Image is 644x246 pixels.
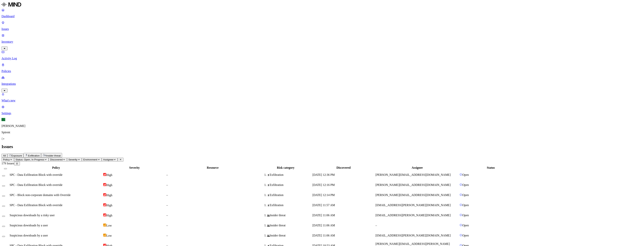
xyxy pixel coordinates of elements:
span: [DATE] 12:36 PM [312,173,335,176]
p: Integrations [2,82,642,86]
span: – [166,204,168,207]
span: Severity [68,158,77,161]
span: [EMAIL_ADDRESS][PERSON_NAME][DOMAIN_NAME] [375,234,451,237]
a: Activity Log [2,50,642,60]
span: EL [2,118,5,121]
div: Status [460,166,522,169]
a: Dashboard [2,8,642,18]
img: severity-high.svg [103,183,106,186]
div: Exfiltration [267,173,311,177]
img: severity-high.svg [103,193,106,196]
span: – [166,214,168,217]
span: – [166,234,168,237]
h2: Issues [2,144,642,149]
div: Insider threat [267,224,311,227]
span: Suspicious downloads by a user [10,234,48,237]
a: MIND [2,1,642,8]
button: Select row [2,206,5,207]
img: severity-low.svg [103,224,106,227]
span: [EMAIL_ADDRESS][PERSON_NAME][DOMAIN_NAME] [375,204,451,207]
img: status-open.svg [460,234,462,236]
span: [PERSON_NAME][EMAIL_ADDRESS][DOMAIN_NAME] [375,193,451,197]
span: [DATE] 11:06 AM [312,214,335,217]
span: High [106,204,112,207]
span: SPC - Block non-corporate domains with Override [10,193,71,197]
span: Low [106,224,112,227]
span: Suspicious downloads by a user [10,224,48,227]
div: Risk category [260,166,311,169]
span: Open [462,214,469,217]
span: Insider threat [46,154,61,157]
span: – [166,173,168,176]
p: What's new [2,99,642,102]
div: Insider threat [267,214,311,217]
div: Discovered [312,166,375,169]
span: Environment [83,158,97,161]
span: – [166,183,168,186]
a: Settings [2,105,642,115]
div: Resource [166,166,259,169]
div: Policy [10,166,102,169]
span: – [166,224,168,227]
span: [PERSON_NAME][EMAIL_ADDRESS][DOMAIN_NAME] [375,173,451,176]
span: – [166,193,168,197]
img: status-open.svg [460,204,462,206]
img: severity-high.svg [103,203,106,206]
button: Select row [2,185,5,186]
a: Issues [2,21,642,31]
a: Integrations [2,76,642,92]
span: [DATE] 11:57 AM [312,204,335,207]
p: Settings [2,112,642,115]
div: Exfiltration [267,193,311,197]
p: Spirent [2,131,642,134]
span: Policy [3,158,10,161]
span: SPC - Data Exfiltration Block with override [10,204,62,207]
span: High [106,194,112,197]
button: Select row [2,226,5,227]
a: What's new [2,92,642,102]
span: [EMAIL_ADDRESS][PERSON_NAME][DOMAIN_NAME] [375,214,451,217]
span: Status: Open, In Progress [16,158,44,161]
img: status-open.svg [460,173,462,176]
span: [DATE] 12:16 PM [312,183,335,186]
button: Select row [2,195,5,197]
img: status-open.svg [460,224,462,226]
span: Open [462,204,469,207]
img: status-open.svg [460,214,462,216]
span: Assignee [103,158,114,161]
p: Policies [2,69,642,73]
span: Low [106,234,112,237]
button: Select row [2,175,5,176]
div: Exfiltration [267,183,311,187]
span: [PERSON_NAME][EMAIL_ADDRESS][DOMAIN_NAME] [375,183,451,186]
span: Suspicious downloads by a risky user [10,214,55,217]
span: Open [462,173,469,176]
img: severity-low.svg [103,234,106,237]
button: Select all [4,168,7,169]
p: Dashboard [2,15,642,18]
span: Open [462,183,469,186]
img: severity-high.svg [103,213,106,216]
span: All [3,154,6,157]
span: Open [462,193,469,197]
span: High [106,214,112,217]
p: Activity Log [2,57,642,60]
span: High [106,173,112,177]
p: Inventory [2,40,642,43]
img: severity-high.svg [103,173,106,176]
span: SPC - Data Exfiltration Block with override [10,183,62,186]
div: Exfiltration [267,204,311,207]
span: Exposure [11,154,22,157]
p: Issues [2,27,642,31]
span: Open [462,234,469,237]
span: 179 Issues [2,162,14,165]
img: status-open.svg [460,193,462,196]
img: MIND [2,1,21,7]
span: Discovered [50,158,63,161]
a: Inventory [2,34,642,50]
button: Select row [2,216,5,217]
div: Assignee [375,166,459,169]
span: SPC - Data Exfiltration Block with override [10,173,62,176]
a: Policies [2,63,642,73]
span: Exfiltration [28,154,40,157]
